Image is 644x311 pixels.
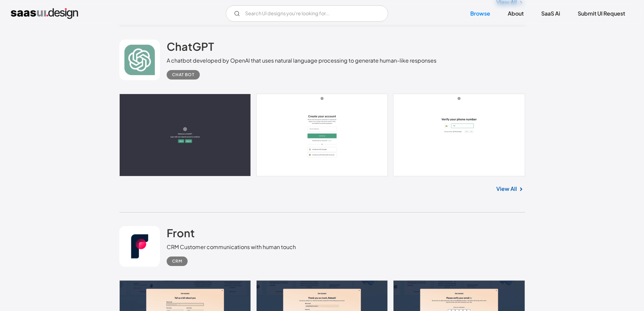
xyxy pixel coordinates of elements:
[167,40,214,57] a: ChatGPT
[167,243,296,251] div: CRM Customer communications with human touch
[462,6,498,21] a: Browse
[172,257,182,265] div: CRM
[500,6,532,21] a: About
[570,6,633,21] a: Submit UI Request
[167,40,214,53] h2: ChatGPT
[167,57,436,65] div: A chatbot developed by OpenAI that uses natural language processing to generate human-like responses
[167,226,195,240] h2: Front
[11,8,78,19] a: home
[533,6,568,21] a: SaaS Ai
[226,5,388,22] input: Search UI designs you're looking for...
[172,71,194,79] div: Chat Bot
[167,226,195,243] a: Front
[496,185,517,193] a: View All
[226,5,388,22] form: Email Form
